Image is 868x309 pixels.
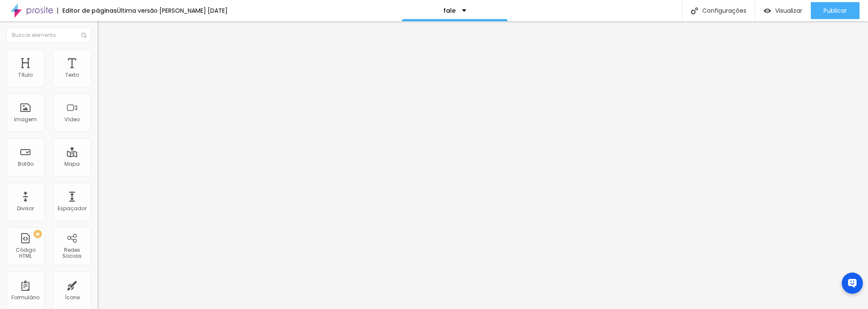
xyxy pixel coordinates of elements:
div: Texto [65,72,79,78]
div: Código HTML [8,247,42,259]
div: Mapa [64,161,80,167]
div: Editor de páginas [57,8,117,14]
span: Visualizar [775,7,802,14]
div: Vídeo [64,117,80,122]
div: Título [18,72,33,78]
span: Publicar [823,7,847,14]
div: Última versão [PERSON_NAME] [DATE] [117,8,228,14]
div: Ícone [65,295,80,301]
button: Publicar [811,2,860,19]
img: Icone [691,7,698,14]
div: Formulário [11,295,39,301]
iframe: Editor [97,21,868,309]
img: Icone [81,33,86,38]
div: Divisor [17,206,34,212]
p: fale [443,8,456,14]
div: Espaçador [58,206,86,212]
div: Imagem [14,117,37,122]
div: Redes Sociais [55,247,89,259]
input: Buscar elemento [6,28,91,43]
img: view-1.svg [764,7,771,14]
button: Visualizar [755,2,811,19]
div: Botão [18,161,33,167]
